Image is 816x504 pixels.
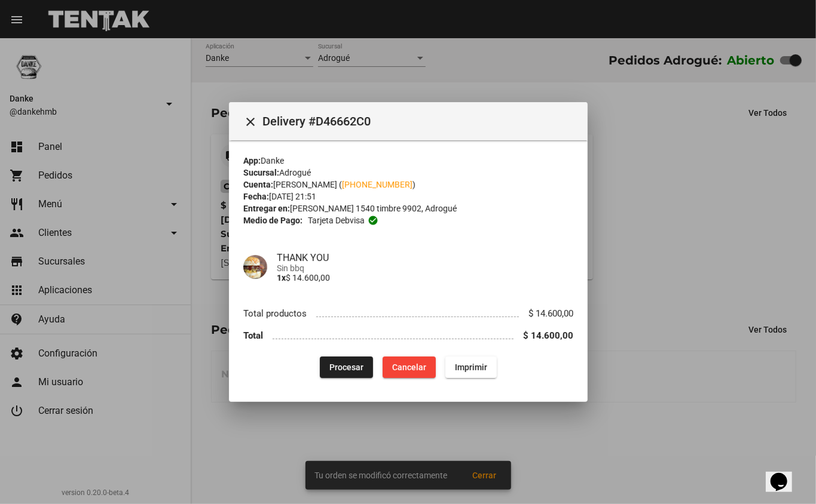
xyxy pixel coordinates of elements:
img: 48a15a04-7897-44e6-b345-df5d36d107ba.png [243,255,267,279]
span: Delivery #D46662C0 [262,112,578,131]
h4: THANK YOU [277,252,573,263]
span: Cancelar [392,362,426,372]
strong: Sucursal: [243,168,279,177]
strong: Fecha: [243,192,269,201]
span: Sin bbq [277,263,573,273]
strong: Cuenta: [243,180,273,189]
div: Danke [243,155,573,167]
span: Procesar [329,362,363,372]
b: 1x [277,273,286,282]
div: [PERSON_NAME] 1540 timbre 9902, Adrogué [243,202,573,214]
strong: Medio de Pago: [243,214,302,226]
button: Imprimir [445,357,497,378]
div: [PERSON_NAME] ( ) [243,179,573,190]
a: [PHONE_NUMBER] [342,180,412,189]
p: $ 14.600,00 [277,273,573,282]
mat-icon: check_circle [367,215,378,226]
span: Imprimir [455,362,487,372]
button: Procesar [320,357,373,378]
li: Total $ 14.600,00 [243,325,573,347]
strong: App: [243,156,261,165]
div: Adrogué [243,167,573,179]
button: Cerrar [239,109,262,133]
div: [DATE] 21:51 [243,190,573,202]
span: Tarjeta debvisa [307,214,364,226]
mat-icon: Cerrar [243,115,258,130]
strong: Entregar en: [243,204,290,213]
li: Total productos $ 14.600,00 [243,303,573,325]
button: Cancelar [383,357,436,378]
iframe: chat widget [766,456,804,492]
